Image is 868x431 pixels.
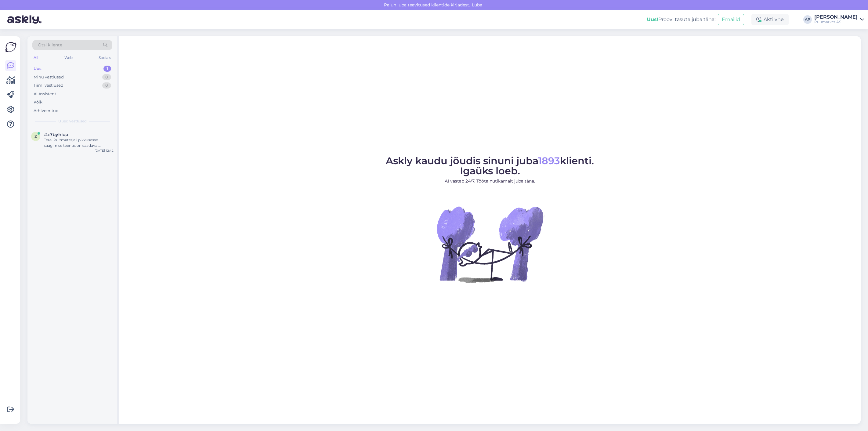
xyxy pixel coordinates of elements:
[803,15,812,24] div: AP
[44,132,68,137] span: #z7byhlqa
[34,74,64,80] div: Minu vestlused
[386,155,594,177] span: Askly kaudu jõudis sinuni juba klienti. Igaüks loeb.
[814,15,864,24] a: [PERSON_NAME]Puumarket AS
[34,82,63,89] div: Tiimi vestlused
[814,15,858,20] div: [PERSON_NAME]
[751,14,789,25] div: Aktiivne
[58,118,87,124] span: Uued vestlused
[44,137,114,148] div: Tere! Puitmaterjali pikkusesse saagimise teenus on saadaval kõikides osakondades. Hind on 0,50 eu...
[814,20,858,24] div: Puumarket AS
[102,82,111,89] div: 0
[103,66,111,72] div: 1
[386,178,594,184] p: AI vastab 24/7. Tööta nutikamalt juba täna.
[32,54,39,62] div: All
[34,108,59,114] div: Arhiveeritud
[718,14,744,25] button: Emailid
[34,134,37,139] span: z
[470,2,484,8] span: Luba
[34,66,42,72] div: Uus
[34,99,42,105] div: Kõik
[63,54,74,62] div: Web
[38,42,62,48] span: Otsi kliente
[647,16,715,23] div: Proovi tasuta juba täna:
[538,155,560,167] span: 1893
[97,54,112,62] div: Socials
[95,148,114,153] div: [DATE] 12:42
[5,41,16,53] img: Askly Logo
[435,189,545,299] img: No Chat active
[647,16,658,22] b: Uus!
[102,74,111,80] div: 0
[34,91,56,97] div: AI Assistent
